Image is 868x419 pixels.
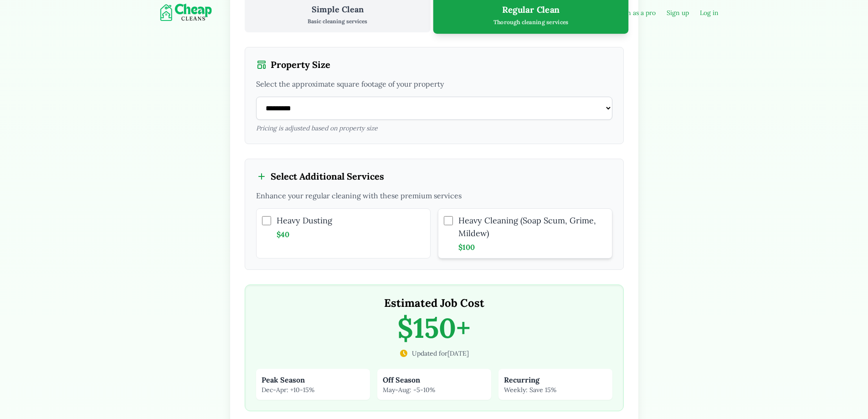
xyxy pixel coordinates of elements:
[150,4,226,22] img: Cheap Cleans Florida
[504,374,607,385] h3: Recurring
[256,314,612,341] p: $150+
[700,8,719,17] a: Log in
[383,385,486,394] p: May-Aug: -5-10%
[458,242,606,253] span: $ 100
[262,374,365,385] h3: Peak Season
[412,349,469,358] span: Updated for [DATE]
[619,8,656,17] a: Join as a pro
[277,214,425,227] span: Heavy Dusting
[256,124,612,133] div: Pricing is adjusted based on property size
[256,58,612,71] label: Property Size
[277,229,425,240] span: $ 40
[256,170,612,183] label: Select Additional Services
[667,8,689,17] a: Sign up
[262,385,365,394] p: Dec-Apr: +10-15%
[504,385,607,394] p: Weekly: Save 15%
[256,296,612,310] h2: Estimated Job Cost
[256,78,612,89] p: Select the approximate square footage of your property
[493,18,568,26] span: Thorough cleaning services
[383,374,486,385] h3: Off Season
[458,214,606,240] span: Heavy Cleaning (Soap Scum, Grime, Mildew)
[256,190,612,201] p: Enhance your regular cleaning with these premium services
